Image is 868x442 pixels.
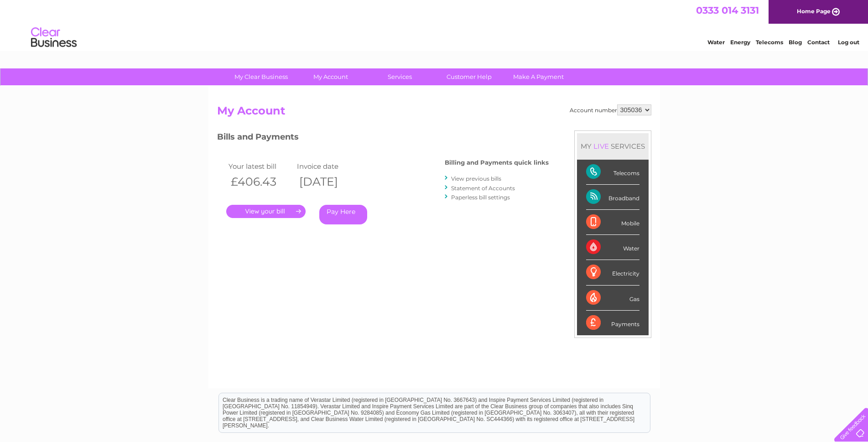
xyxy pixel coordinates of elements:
[696,5,759,16] a: 0333 014 3131
[756,39,783,46] a: Telecoms
[451,175,501,182] a: View previous bills
[445,159,549,166] h4: Billing and Payments quick links
[592,142,611,151] div: LIVE
[586,210,639,235] div: Mobile
[217,130,549,146] h3: Bills and Payments
[31,24,77,52] img: logo.png
[226,160,295,172] td: Your latest bill
[501,68,576,85] a: Make A Payment
[226,172,295,191] th: £406.43
[707,39,725,46] a: Water
[838,39,859,46] a: Log out
[570,104,651,115] div: Account number
[807,39,830,46] a: Contact
[586,286,639,311] div: Gas
[586,311,639,335] div: Payments
[319,205,367,224] a: Pay Here
[217,104,651,122] h2: My Account
[431,68,507,85] a: Customer Help
[586,260,639,285] div: Electricity
[586,235,639,260] div: Water
[789,39,802,46] a: Blog
[451,194,510,201] a: Paperless bill settings
[295,160,363,172] td: Invoice date
[362,68,437,85] a: Services
[219,5,650,44] div: Clear Business is a trading name of Verastar Limited (registered in [GEOGRAPHIC_DATA] No. 3667643...
[577,133,649,159] div: MY SERVICES
[223,68,299,85] a: My Clear Business
[451,185,515,192] a: Statement of Accounts
[226,205,306,218] a: .
[586,160,639,185] div: Telecoms
[295,172,363,191] th: [DATE]
[586,185,639,210] div: Broadband
[293,68,368,85] a: My Account
[730,39,750,46] a: Energy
